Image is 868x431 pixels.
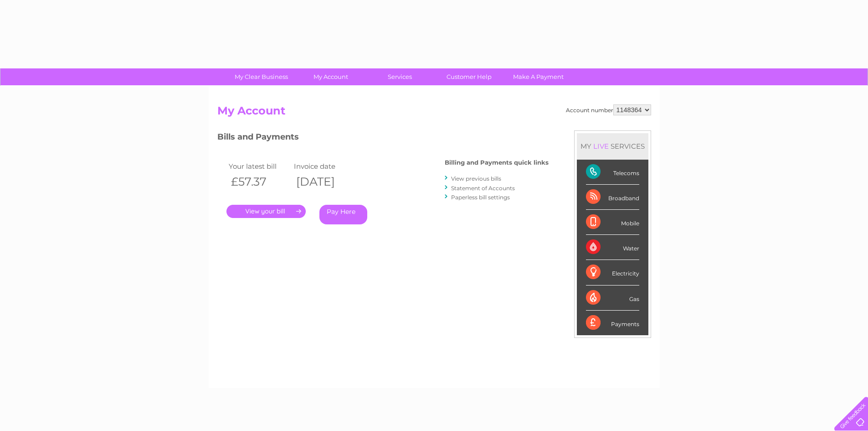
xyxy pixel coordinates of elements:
div: Payments [586,311,639,335]
th: [DATE] [292,172,357,191]
div: Water [586,235,639,260]
a: My Clear Business [224,68,299,85]
div: Electricity [586,260,639,285]
td: Invoice date [292,160,357,172]
a: View previous bills [451,175,501,182]
th: £57.37 [226,172,292,191]
td: Your latest bill [226,160,292,172]
div: MY SERVICES [577,133,648,159]
h3: Bills and Payments [217,130,549,146]
div: Gas [586,286,639,311]
div: Account number [566,104,651,115]
div: Broadband [586,185,639,210]
a: . [226,205,306,218]
a: My Account [293,68,368,85]
a: Paperless bill settings [451,194,510,201]
a: Services [362,68,437,85]
div: Telecoms [586,160,639,185]
a: Statement of Accounts [451,185,515,192]
div: LIVE [591,142,611,151]
div: Mobile [586,210,639,235]
a: Customer Help [431,68,507,85]
h2: My Account [217,104,651,122]
h4: Billing and Payments quick links [445,159,549,166]
a: Pay Here [319,205,367,224]
a: Make A Payment [501,68,576,85]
